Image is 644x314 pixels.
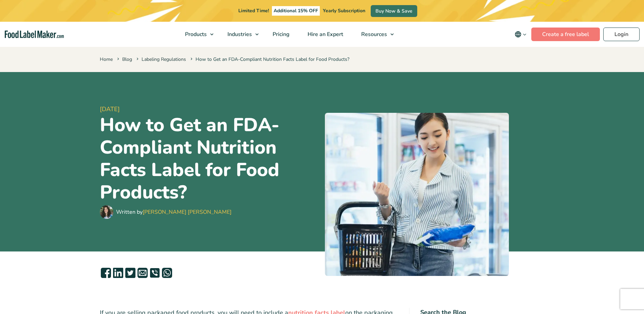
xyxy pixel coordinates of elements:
div: Written by [116,208,232,216]
span: How to Get an FDA-Compliant Nutrition Facts Label for Food Products? [189,56,349,63]
a: Products [176,22,217,47]
a: Create a free label [531,28,600,41]
a: Blog [122,56,132,63]
a: Buy Now & Save [371,5,417,17]
a: Home [100,56,113,63]
a: Resources [352,22,397,47]
span: Additional 15% OFF [272,6,320,16]
span: [DATE] [100,105,319,114]
span: Products [183,31,207,38]
span: Pricing [271,31,290,38]
a: Hire an Expert [299,22,351,47]
a: Industries [219,22,262,47]
span: Resources [359,31,388,38]
a: Login [603,28,640,41]
span: Hire an Expert [306,31,344,38]
h1: How to Get an FDA-Compliant Nutrition Facts Label for Food Products? [100,114,319,204]
a: Labeling Regulations [142,56,186,63]
a: Pricing [264,22,297,47]
span: Yearly Subscription [323,7,365,14]
img: Maria Abi Hanna - Food Label Maker [100,205,113,219]
span: Industries [225,31,253,38]
a: [PERSON_NAME] [PERSON_NAME] [143,208,232,216]
img: girl reading the nutrition facts label of food products while shopping [325,113,509,276]
span: Limited Time! [238,7,269,14]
